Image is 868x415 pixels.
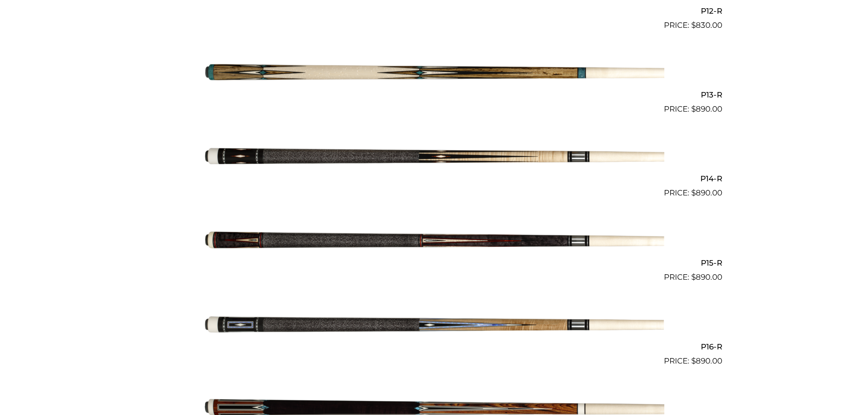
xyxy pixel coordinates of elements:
[146,2,722,19] h2: P12-R
[146,87,722,103] h2: P13-R
[204,35,664,112] img: P13-R
[146,170,722,187] h2: P14-R
[204,287,664,364] img: P16-R
[691,272,696,282] span: $
[204,119,664,195] img: P14-R
[691,20,696,30] span: $
[146,287,722,367] a: P16-R $890.00
[691,104,722,113] bdi: 890.00
[691,188,696,197] span: $
[146,119,722,199] a: P14-R $890.00
[691,272,722,282] bdi: 890.00
[146,35,722,115] a: P13-R $890.00
[146,338,722,355] h2: P16-R
[146,254,722,271] h2: P15-R
[691,20,722,30] bdi: 830.00
[691,356,722,365] bdi: 890.00
[146,203,722,283] a: P15-R $890.00
[691,104,696,113] span: $
[204,203,664,279] img: P15-R
[691,356,696,365] span: $
[691,188,722,197] bdi: 890.00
